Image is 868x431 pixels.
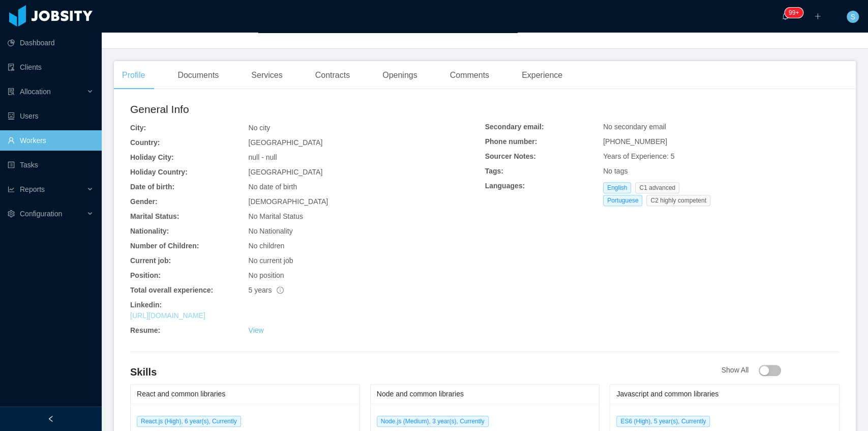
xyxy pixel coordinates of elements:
span: [GEOGRAPHIC_DATA] [248,168,322,176]
span: English [603,182,631,193]
span: [GEOGRAPHIC_DATA] [248,138,322,147]
span: Configuration [20,210,62,218]
sup: 1211 [785,8,803,18]
span: React.js (High), 6 year(s), Currently [137,416,241,427]
b: Current job: [130,256,171,265]
div: Comments [442,61,497,90]
span: No Nationality [248,227,292,235]
b: Country: [130,138,160,147]
div: Node and common libraries [377,385,593,404]
i: icon: bell [782,13,789,20]
h4: Skills [130,365,721,379]
span: S [850,11,855,23]
div: Profile [114,61,153,90]
i: icon: solution [8,88,15,95]
b: Date of birth: [130,183,174,191]
span: [PHONE_NUMBER] [603,137,667,146]
b: City: [130,124,146,132]
a: View [248,326,263,334]
span: No children [248,242,284,250]
div: Contracts [307,61,358,90]
div: Services [243,61,290,90]
b: Holiday Country: [130,168,188,176]
span: Portuguese [603,195,642,206]
a: icon: pie-chartDashboard [8,33,94,53]
b: Gender: [130,197,158,206]
i: icon: plus [814,13,821,20]
b: Number of Children: [130,242,199,250]
b: Tags: [485,167,503,175]
span: Years of Experience: 5 [603,152,674,160]
span: No current job [248,256,293,265]
span: Node.js (Medium), 3 year(s), Currently [377,416,489,427]
div: React and common libraries [137,385,353,404]
span: info-circle [277,286,284,294]
span: No Marital Status [248,212,303,220]
span: C2 highly competent [646,195,710,206]
span: Allocation [20,88,51,96]
span: null - null [248,153,277,161]
span: No position [248,271,284,279]
span: Show All [721,366,781,374]
div: Documents [169,61,227,90]
b: Nationality: [130,227,169,235]
b: Holiday City: [130,153,174,161]
a: icon: userWorkers [8,130,94,151]
b: Resume: [130,326,160,334]
b: Sourcer Notes: [485,152,536,160]
div: Openings [374,61,426,90]
b: Marital Status: [130,212,179,220]
b: Languages: [485,182,525,190]
a: icon: profileTasks [8,155,94,175]
span: 5 years [248,286,284,294]
b: Position: [130,271,161,279]
h2: General Info [130,101,485,118]
span: No city [248,124,270,132]
b: Linkedin: [130,301,162,309]
div: No tags [603,166,840,177]
b: Secondary email: [485,123,544,131]
span: No secondary email [603,123,666,131]
a: icon: auditClients [8,57,94,77]
i: icon: line-chart [8,186,15,193]
a: icon: robotUsers [8,106,94,126]
span: No date of birth [248,183,297,191]
b: Total overall experience: [130,286,213,294]
div: Experience [514,61,571,90]
span: ES6 (High), 5 year(s), Currently [616,416,710,427]
span: C1 advanced [635,182,679,193]
i: icon: setting [8,210,15,217]
a: [URL][DOMAIN_NAME] [130,311,205,320]
span: [DEMOGRAPHIC_DATA] [248,197,328,206]
div: Javascript and common libraries [616,385,833,404]
span: Reports [20,185,45,193]
b: Phone number: [485,137,537,146]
